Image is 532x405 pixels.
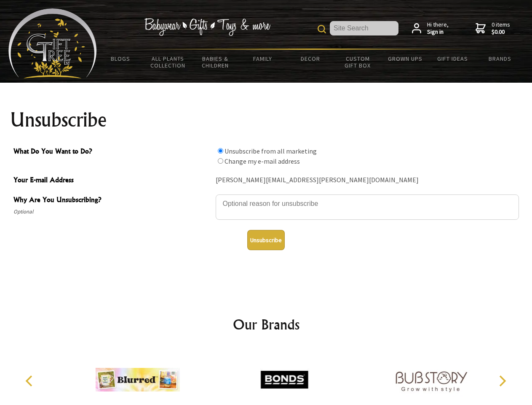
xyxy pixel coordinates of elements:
[381,50,429,67] a: Grown Ups
[218,158,223,164] input: What Do You Want to Do?
[218,148,223,154] input: What Do You Want to Do?
[10,110,522,130] h1: Unsubscribe
[334,50,382,74] a: Custom Gift Box
[21,372,40,390] button: Previous
[17,314,516,335] h2: Our Brands
[216,194,519,220] textarea: Why Are You Unsubscribing?
[216,174,519,187] div: [PERSON_NAME][EMAIL_ADDRESS][PERSON_NAME][DOMAIN_NAME]
[330,21,398,35] input: Site Search
[476,21,510,36] a: 0 items$0.00
[427,21,449,36] span: Hi there,
[427,28,449,36] strong: Sign in
[492,28,510,36] strong: $0.00
[225,147,317,155] label: Unsubscribe from all marketing
[476,50,524,67] a: Brands
[8,8,97,78] img: Babyware - Gifts - Toys and more...
[13,194,211,207] span: Why Are You Unsubscribing?
[225,157,300,165] label: Change my e-mail address
[493,372,511,390] button: Next
[13,146,211,158] span: What Do You Want to Do?
[429,50,476,67] a: Gift Ideas
[97,50,144,67] a: BLOGS
[13,175,211,187] span: Your E-mail Address
[318,25,326,33] img: product search
[239,50,287,67] a: Family
[492,21,510,36] span: 0 items
[192,50,239,74] a: Babies & Children
[144,50,192,74] a: All Plants Collection
[144,18,270,36] img: Babywear - Gifts - Toys & more
[412,21,449,36] a: Hi there,Sign in
[247,230,285,250] button: Unsubscribe
[13,207,211,217] span: Optional
[286,50,334,67] a: Decor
